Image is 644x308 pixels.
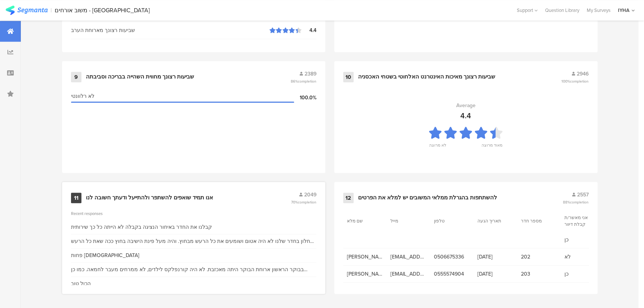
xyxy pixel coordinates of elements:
span: 203 [521,270,557,278]
div: להשתתפות בהגרלת ממלאי המשובים יש למלא את הפרטים [358,194,497,202]
a: My Surveys [583,7,614,14]
div: | [51,6,52,15]
span: completion [570,78,589,84]
div: מאוד מרוצה [482,142,502,153]
div: החלון בחדר שלנו לא היה אטום ושומעים את כל הרעש מבחוץ. והיה מעל פינת הישיבה בחוץ ככה שאת כל הרעש ש... [71,237,316,245]
span: 202 [521,253,557,261]
div: 9 [71,72,81,82]
div: 11 [71,193,81,203]
span: כן [564,270,600,278]
div: Average [456,102,476,109]
span: [DATE] [477,253,513,261]
span: 2389 [305,70,316,78]
span: completion [298,78,316,84]
span: 2049 [304,191,316,199]
span: 2557 [577,191,589,199]
span: [PERSON_NAME] [347,253,383,261]
div: 100.0% [294,94,316,102]
span: לא רלוונטי [71,92,94,100]
div: משוב אורחים - [GEOGRAPHIC_DATA] [55,7,150,14]
div: שביעות רצונך מחווית השהייה בבריכה וסביבתה [86,73,194,81]
div: 4.4 [302,26,316,34]
span: 86% [291,78,316,84]
span: completion [298,199,316,205]
span: 2946 [577,70,589,78]
section: אני מאשר/ת קבלת דיוור [564,214,598,228]
div: הכול טוב [71,280,91,288]
div: אנו תמיד שואפים להשתפר ולהתייעל ודעתך חשובה לנו [86,194,213,202]
section: מייל [390,218,424,224]
div: 12 [343,193,354,203]
span: לא [564,253,600,261]
div: Recent responses [71,211,316,216]
div: 10 [343,72,354,82]
span: 70% [291,199,316,205]
span: 88% [563,199,589,205]
span: [PERSON_NAME] [347,270,383,278]
span: [EMAIL_ADDRESS][DOMAIN_NAME] [390,253,426,261]
div: קבלנו את החדר באיחור הנציגה בקבלה לא הייתה כל כך שירותית [71,223,212,231]
div: שביעות רצונך מארוחת הערב [71,26,270,34]
div: IYHA [618,7,629,14]
div: Support [517,4,538,16]
span: completion [570,199,589,205]
span: [DATE] [477,270,513,278]
div: 4.4 [460,110,471,121]
section: תאריך הגעה [477,218,511,224]
img: segmanta logo [6,6,48,15]
span: 100% [561,78,589,84]
div: שביעות רצונך מאיכות האינטרנט האלחוטי בשטחי האכסניה [358,73,495,81]
section: טלפון [434,218,467,224]
a: Question Library [541,7,583,14]
span: 0555574904 [434,270,470,278]
span: [EMAIL_ADDRESS][DOMAIN_NAME] [390,270,426,278]
div: פחות [DEMOGRAPHIC_DATA] [71,251,139,259]
div: לא מרוצה [429,142,446,153]
span: כן [564,236,600,244]
span: 0506675336 [434,253,470,261]
section: שם מלא [347,218,380,224]
div: בבוקר הראשון ארוחת הבוקר היתה מאכזבת. לא היה קורנפלקס לילדים, לא ממרחים מעבר לחמאה. כמו כן העובדה... [71,266,316,273]
section: מספר חדר [521,218,554,224]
